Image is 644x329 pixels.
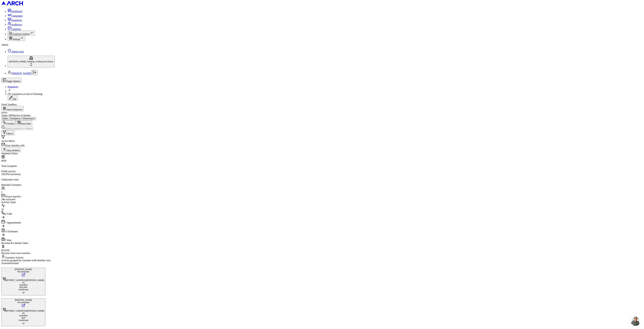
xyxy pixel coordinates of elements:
[8,14,23,17] a: Campaigns
[1,111,643,114] div: active
[1,259,643,262] div: Activity grouped by customer with timeline view
[11,72,31,75] a: [PERSON_NAME]
[3,319,44,321] div: Confirmed
[12,132,13,135] span: 1
[13,33,30,35] span: Customer Analysis
[8,56,55,67] button: [PERSON_NAME], Heating, Cooling and Drains
[5,221,21,224] span: 7 Appointments
[1,152,643,155] div: Sequence Status
[5,127,33,130] input: Search customers or addresses...
[1,43,643,46] div: Admin
[31,70,38,75] button: Log out
[1,120,16,125] button: Activities
[13,38,20,40] span: Settings
[3,301,44,304] div: Re-activated
[1,130,14,135] button: Open filters (1 active)
[16,120,32,125] button: Direct Mail
[1,184,643,186] div: Matched Customers
[11,19,22,22] span: Sequences
[15,268,32,270] span: [PERSON_NAME]
[1,140,15,142] span: Active filters:
[1,191,643,194] div: 2
[8,23,22,26] a: Audiences
[1,165,643,167] p: Total recipients
[8,93,42,95] span: 707-customers-at-risk-of-chruning
[8,31,35,36] button: Customer Analysis
[6,310,44,312] span: [STREET_ADDRESS][PERSON_NAME]
[8,95,17,101] button: Edit
[1,114,31,117] span: 3 steps • 4939 active recipients
[8,36,25,41] button: Settings
[1,249,643,252] div: $23,058
[3,314,44,317] div: Activities
[1,268,45,296] button: [PERSON_NAME]Re-activated[STREET_ADDRESS][PERSON_NAME]15Activities$23,040Confirmed
[8,28,21,30] a: Creatives
[3,170,16,173] span: With activity
[5,230,18,233] span: 13 Estimates
[11,14,23,17] span: Campaigns
[1,262,643,265] div: 2 customer s found
[3,281,44,284] div: 15
[1,159,643,162] div: 4939
[1,198,643,201] div: 2 Re-activated
[8,10,22,13] a: Dashboard
[1,242,643,245] div: Revenue & Lifetime Value
[1,78,22,83] button: Toggle Sidebar
[1,252,643,255] div: Revenue from exact matches
[11,23,22,26] span: Audiences
[1,170,3,173] span: 2
[1,178,643,181] p: 21 day s since start
[3,288,44,291] div: Confirmed
[1,173,9,176] span: 100.0 %
[1,195,21,198] span: 2 Exact matches
[1,147,21,152] button: Clear all filters
[1,106,24,111] button: Pause Sequence
[1,298,45,326] button: [PERSON_NAME]Re-activated[STREET_ADDRESS][PERSON_NAME]20Activities$18Confirmed
[5,239,11,242] span: 7 Jobs
[5,212,12,215] span: 5 Calls
[8,50,24,53] a: Admin tools
[9,60,53,63] span: [PERSON_NAME], Heating, Cooling and Drains
[3,286,44,288] div: $ 23,040
[13,98,16,100] span: Edit
[3,284,44,286] div: Activities
[22,117,36,120] button: Performance
[9,173,21,176] span: Conversion
[8,85,18,88] a: Sequences
[1,208,643,211] div: 32
[1,103,643,106] div: Email Sandbox
[6,149,19,152] span: Clear all filters
[1,201,643,204] div: Activity Types
[1,117,9,120] button: Editor
[11,28,21,30] span: Creatives
[631,316,640,326] a: Open chat
[3,270,44,273] div: Re-activated
[5,144,25,147] span: Exact matches only
[11,50,24,53] span: Admin tools
[11,10,22,13] span: Dashboard
[8,19,22,22] a: Sequences
[1,85,643,101] nav: breadcrumb
[9,117,22,120] button: Recipients
[6,80,20,82] span: Toggle Sidebar
[6,279,44,281] span: [STREET_ADDRESS][PERSON_NAME]
[3,312,44,314] div: 20
[15,299,32,301] span: [PERSON_NAME]
[1,255,643,259] div: Customer Activity
[3,317,44,319] div: $ 18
